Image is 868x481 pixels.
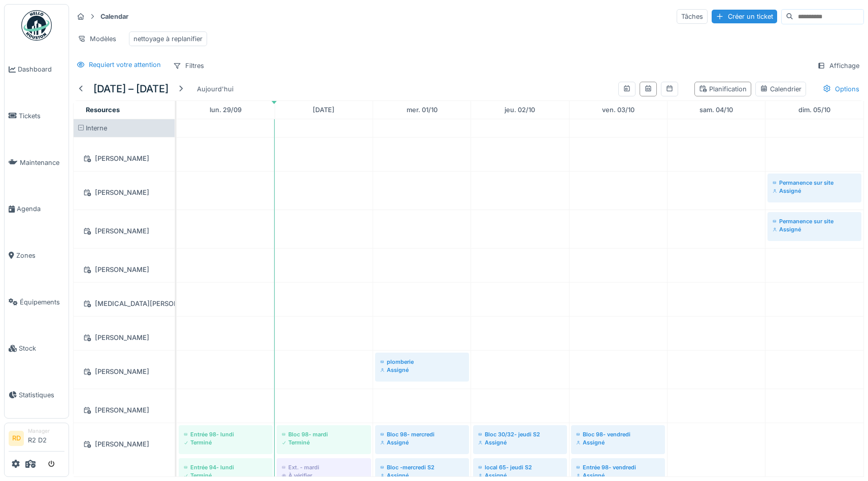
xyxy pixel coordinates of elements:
div: Permanence sur site [773,179,856,187]
div: Bloc 98- mercredi [380,430,464,438]
a: Statistiques [5,372,69,419]
a: Équipements [5,279,69,325]
div: nettoyage à replanifier [133,34,203,44]
li: R2 D2 [28,427,64,449]
div: [PERSON_NAME] [80,186,169,199]
h5: [DATE] – [DATE] [93,83,169,95]
div: [PERSON_NAME] [80,438,169,451]
div: Tâches [677,9,708,24]
a: Stock [5,325,69,372]
div: Calendrier [760,84,802,94]
div: À vérifier [282,471,366,479]
a: 4 octobre 2025 [697,103,736,117]
div: Entrée 98- vendredi [576,463,660,471]
span: Tickets [19,111,64,121]
div: Assigné [773,187,856,195]
div: local 65- jeudi S2 [478,463,562,471]
div: Options [818,82,864,96]
div: [PERSON_NAME] [80,263,169,276]
a: RD ManagerR2 D2 [9,427,64,452]
div: Bloc -mercredi S2 [380,463,464,471]
a: 1 octobre 2025 [404,103,440,117]
div: [PERSON_NAME] [80,331,169,344]
div: Planification [699,84,747,94]
div: [PERSON_NAME] [80,365,169,378]
a: Maintenance [5,139,69,186]
div: Assigné [380,471,464,479]
span: Équipements [20,297,64,307]
div: Manager [28,427,64,435]
a: Zones [5,232,69,279]
div: Assigné [478,438,562,446]
div: Bloc 30/32- jeudi S2 [478,430,562,438]
a: Tickets [5,93,69,140]
div: Ext. - mardi [282,463,366,471]
div: Modèles [73,31,121,46]
div: [MEDICAL_DATA][PERSON_NAME] [80,297,169,310]
li: RD [9,431,24,446]
div: Entrée 94- lundi [184,463,268,471]
a: 29 septembre 2025 [207,103,244,117]
span: Statistiques [19,390,64,400]
span: Resources [86,106,120,114]
div: Terminé [282,438,366,446]
div: Assigné [576,438,660,446]
div: [PERSON_NAME] [80,152,169,165]
a: 2 octobre 2025 [502,103,538,117]
div: [PERSON_NAME] [80,404,169,417]
span: Agenda [17,204,64,214]
div: Entrée 98- lundi [184,430,268,438]
a: Agenda [5,186,69,232]
div: Assigné [576,471,660,479]
span: Zones [16,251,64,260]
div: Bloc 98- vendredi [576,430,660,438]
div: Bloc 98- mardi [282,430,366,438]
div: Terminé [184,438,268,446]
img: Badge_color-CXgf-gQk.svg [21,10,52,41]
span: Stock [19,343,64,353]
span: Dashboard [18,64,64,74]
div: Permanence sur site [773,217,856,225]
div: Assigné [380,366,464,374]
a: 5 octobre 2025 [796,103,833,117]
div: plomberie [380,358,464,366]
div: Assigné [380,438,464,446]
div: Assigné [478,471,562,479]
div: Filtres [169,58,209,73]
span: Maintenance [20,158,64,167]
strong: Calendar [96,12,132,21]
a: 30 septembre 2025 [310,103,337,117]
div: Aujourd'hui [193,82,238,96]
div: Requiert votre attention [89,60,161,70]
span: Interne [86,124,107,132]
div: Terminé [184,471,268,479]
div: Assigné [773,225,856,233]
a: Dashboard [5,46,69,93]
a: 3 octobre 2025 [599,103,637,117]
div: Affichage [813,58,864,73]
div: [PERSON_NAME] [80,225,169,237]
div: Créer un ticket [712,10,777,23]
